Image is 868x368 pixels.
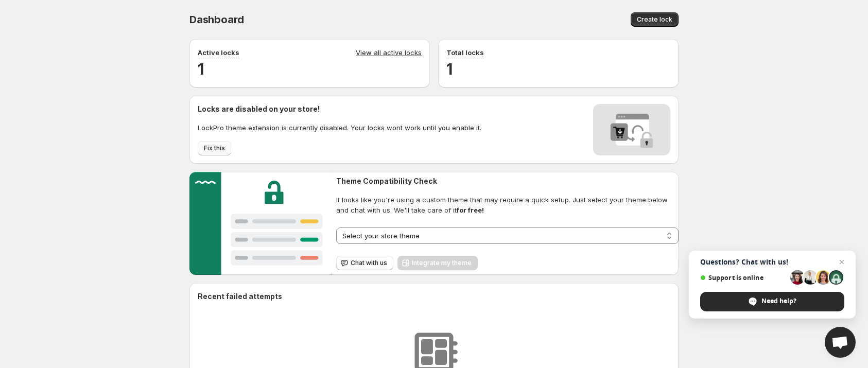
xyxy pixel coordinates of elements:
span: Close chat [836,256,848,268]
h2: 1 [198,59,422,79]
p: LockPro theme extension is currently disabled. Your locks wont work until you enable it. [198,122,481,133]
strong: for free! [457,206,484,214]
p: Active locks [198,47,239,58]
img: Customer support [189,172,332,275]
h2: Theme Compatibility Check [336,176,679,186]
span: Questions? Chat with us! [700,258,844,266]
span: Need help? [761,296,796,306]
button: Create lock [631,12,679,27]
span: Dashboard [189,13,244,26]
img: Locks disabled [593,104,670,155]
span: It looks like you're using a custom theme that may require a quick setup. Just select your theme ... [336,195,679,215]
button: Fix this [198,141,231,155]
h2: Recent failed attempts [198,291,282,302]
button: Chat with us [336,256,393,270]
a: View all active locks [356,47,422,59]
span: Chat with us [351,259,387,267]
span: Create lock [637,15,672,24]
div: Need help? [700,292,844,311]
span: Fix this [204,144,225,152]
div: Open chat [825,327,856,358]
span: Support is online [700,274,787,282]
h2: Locks are disabled on your store! [198,104,481,114]
h2: 1 [446,59,670,79]
p: Total locks [446,47,484,58]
